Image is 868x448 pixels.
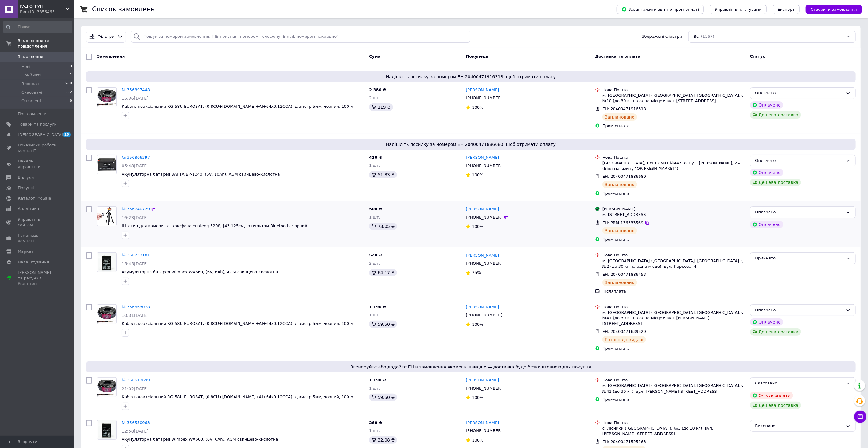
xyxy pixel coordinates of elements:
[602,426,745,437] div: с. Лісники ([GEOGRAPHIC_DATA].), №1 (до 10 кг): вул. [PERSON_NAME][STREET_ADDRESS]
[750,402,801,409] div: Дешева доставка
[20,9,74,15] div: Ваш ID: 3856465
[602,107,646,111] span: ЕН: 20400471916318
[755,90,843,96] div: Оплачено
[465,213,504,221] div: [PHONE_NUMBER]
[122,224,307,228] span: Штатив для камери та телефона Yunteng 5208, [43-125см], з пультом Bluetooth, чорний
[466,87,499,93] a: [PERSON_NAME]
[18,270,57,287] span: [PERSON_NAME] та рахунки
[122,163,149,168] span: 05:48[DATE]
[97,305,116,324] img: Фото товару
[750,328,801,336] div: Дешева доставка
[465,162,504,170] div: [PHONE_NUMBER]
[602,289,745,294] div: Післяплата
[122,88,150,92] a: № 356897448
[465,311,504,319] div: [PHONE_NUMBER]
[122,172,280,177] a: Акумуляторна батарея ВАРТА BP-1340, (6V, 10Ah), AGM свинцево-кислотна
[131,31,470,43] input: Пошук за номером замовлення, ПІБ покупця, номером телефону, Email, номером накладної
[750,318,783,326] div: Оплачено
[21,90,42,95] span: Скасовані
[369,420,382,425] span: 260 ₴
[369,378,386,382] span: 1 190 ₴
[472,438,483,442] span: 100%
[97,88,116,107] img: Фото товару
[18,259,49,265] span: Налаштування
[369,436,397,444] div: 32.08 ₴
[602,336,646,343] div: Готово до видачі
[755,158,843,164] div: Оплачено
[602,397,745,402] div: Пром-оплата
[811,7,857,12] span: Створити замовлення
[369,253,382,257] span: 520 ₴
[97,207,116,226] img: Фото товару
[65,81,72,87] span: 938
[642,34,683,40] span: Збережені фільтри:
[65,90,72,95] span: 222
[18,54,43,60] span: Замовлення
[70,64,72,69] span: 0
[602,304,745,310] div: Нова Пошта
[20,4,66,9] span: РАДІОГРУП
[466,377,499,383] a: [PERSON_NAME]
[369,223,397,230] div: 73.05 ₴
[18,132,63,138] span: [DEMOGRAPHIC_DATA]
[750,111,801,119] div: Дешева доставка
[369,394,397,401] div: 59.50 ₴
[97,252,117,272] a: Фото товару
[750,101,783,109] div: Оплачено
[369,215,380,220] span: 1 шт.
[122,104,353,109] a: Кабель коаксіальний RG-58U EUROSAT, (0.8СU+[DOMAIN_NAME]+Al+64х0.12CCA), діаметр 5мм, чорний, 100 м
[617,5,704,14] button: Завантажити звіт по пром-оплаті
[122,420,150,425] a: № 356550963
[602,346,745,351] div: Пром-оплата
[701,34,714,39] span: (1167)
[466,54,488,59] span: Покупець
[694,34,700,40] span: Всі
[602,155,745,160] div: Нова Пошта
[97,54,125,59] span: Замовлення
[369,261,380,266] span: 2 шт.
[755,380,843,387] div: Скасовано
[122,395,353,399] a: Кабель коаксіальний RG-58U EUROSAT, (0.8СU+[DOMAIN_NAME]+Al+64х0.12CCA), діаметр 5мм, чорний, 100 м
[369,103,393,111] div: 119 ₴
[97,87,117,107] a: Фото товару
[472,105,483,110] span: 100%
[750,54,765,59] span: Статус
[97,158,116,171] img: Фото товару
[88,74,853,80] span: Надішліть посилку за номером ЕН 20400471916318, щоб отримати оплату
[18,122,57,127] span: Товари та послуги
[122,429,149,434] span: 12:58[DATE]
[122,207,150,211] a: № 356740729
[602,377,745,383] div: Нова Пошта
[602,420,745,426] div: Нова Пошта
[602,160,745,171] div: [GEOGRAPHIC_DATA], Поштомат №44718: вул. [PERSON_NAME], 2А (Біля магазину "ОК FRESH MARKET")
[122,321,353,326] span: Кабель коаксіальний RG-58U EUROSAT, (0.8СU+[DOMAIN_NAME]+Al+64х0.12CCA), діаметр 5мм, чорний, 100 м
[602,227,637,234] div: Заплановано
[806,5,862,14] button: Створити замовлення
[122,313,149,318] span: 10:31[DATE]
[755,255,843,262] div: Прийнято
[710,5,767,14] button: Управління статусами
[602,252,745,258] div: Нова Пошта
[88,364,853,370] span: Згенеруйте або додайте ЕН в замовлення якомога швидше — доставка буде безкоштовною для покупця
[63,132,71,137] span: 25
[465,384,504,392] div: [PHONE_NUMBER]
[3,21,72,33] input: Пошук
[602,279,637,286] div: Заплановано
[18,111,48,117] span: Повідомлення
[800,7,862,11] a: Створити замовлення
[466,155,499,161] a: [PERSON_NAME]
[18,281,57,286] div: Prom топ
[122,386,149,391] span: 21:02[DATE]
[369,171,397,178] div: 51.83 ₴
[465,94,504,102] div: [PHONE_NUMBER]
[18,185,34,191] span: Покупці
[97,304,117,324] a: Фото товару
[369,428,380,433] span: 1 шт.
[98,253,116,272] img: Фото товару
[602,206,745,212] div: [PERSON_NAME]
[70,72,72,78] span: 1
[472,395,483,400] span: 100%
[621,6,699,12] span: Завантажити звіт по пром-оплаті
[97,155,117,174] a: Фото товару
[18,233,57,244] span: Гаманець компанії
